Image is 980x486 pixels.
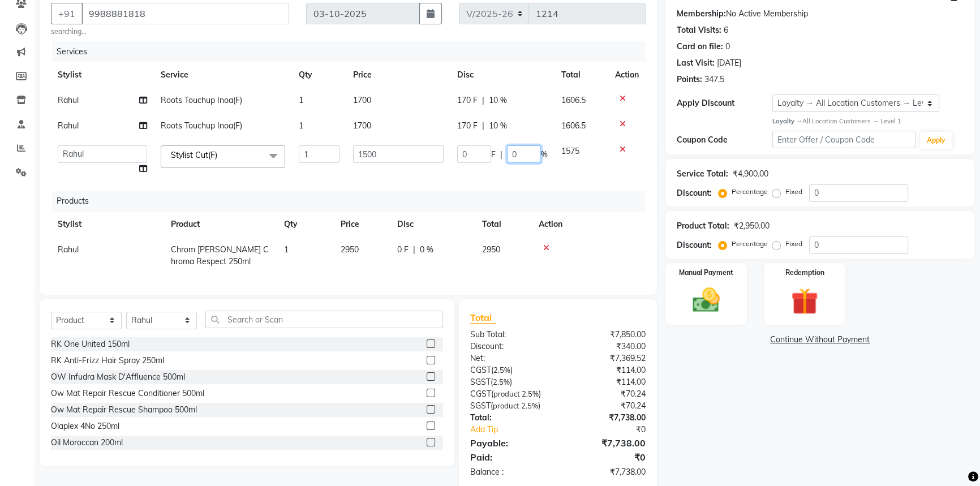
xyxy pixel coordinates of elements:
th: Qty [277,212,334,237]
span: Rahul [58,95,79,105]
div: Card on file: [677,41,723,53]
span: | [500,149,502,161]
label: Fixed [785,239,802,249]
th: Product [164,212,277,237]
strong: Loyalty → [772,117,802,125]
div: Product Total: [677,220,729,232]
span: Chrom [PERSON_NAME] Chroma Respect 250ml [171,244,269,266]
div: RK One United 150ml [51,338,130,350]
div: Olaplex 4No 250ml [51,420,119,432]
div: ( ) [462,376,558,388]
div: Total Visits: [677,24,721,36]
span: 1575 [561,146,579,156]
div: ₹70.24 [558,400,654,412]
th: Disc [450,62,555,88]
span: product [493,401,519,410]
div: Coupon Code [677,134,772,146]
span: 2.5% [522,389,539,398]
div: [DATE] [717,57,741,69]
div: ₹114.00 [558,364,654,376]
input: Search or Scan [205,311,443,328]
div: ( ) [462,388,558,400]
span: SGST [470,401,491,411]
input: Search by Name/Mobile/Email/Code [81,3,289,24]
div: ₹7,738.00 [558,412,654,424]
span: CGST [470,365,491,375]
span: 1606.5 [561,121,586,131]
div: Services [52,41,654,62]
div: ₹0 [574,424,654,436]
div: 6 [724,24,728,36]
th: Action [532,212,646,237]
span: 0 % [420,244,433,256]
div: 0 [725,41,730,53]
span: Stylist Cut(F) [171,150,217,160]
div: Ow Mat Repair Rescue Conditioner 500ml [51,388,204,399]
div: Sub Total: [462,329,558,341]
span: Roots Touchup Inoa(F) [161,121,242,131]
a: Continue Without Payment [668,334,972,346]
span: 2.5% [493,365,510,375]
div: 347.5 [704,74,724,85]
img: _cash.svg [684,285,728,316]
div: ₹340.00 [558,341,654,352]
small: searching... [51,27,289,37]
button: +91 [51,3,83,24]
div: Points: [677,74,702,85]
div: Net: [462,352,558,364]
label: Fixed [785,187,802,197]
div: ₹114.00 [558,376,654,388]
div: Discount: [462,341,558,352]
div: Service Total: [677,168,728,180]
div: ( ) [462,400,558,412]
span: 1606.5 [561,95,586,105]
th: Qty [292,62,346,88]
span: 1700 [353,121,371,131]
div: Paid: [462,450,558,464]
span: | [482,120,484,132]
div: Apply Discount [677,97,772,109]
th: Service [154,62,292,88]
span: F [491,149,496,161]
div: ₹7,738.00 [558,436,654,450]
span: 2950 [482,244,500,255]
label: Percentage [732,239,768,249]
div: Membership: [677,8,726,20]
div: Products [52,191,654,212]
div: Payable: [462,436,558,450]
th: Price [346,62,450,88]
span: 170 F [457,120,478,132]
div: RK Anti-Frizz Hair Spray 250ml [51,355,164,367]
label: Manual Payment [679,268,733,278]
span: % [541,149,548,161]
span: Total [470,312,496,324]
span: 2950 [341,244,359,255]
div: Balance : [462,466,558,478]
label: Percentage [732,187,768,197]
th: Action [608,62,646,88]
span: 10 % [489,94,507,106]
div: Total: [462,412,558,424]
span: 1 [284,244,289,255]
div: Last Visit: [677,57,715,69]
label: Redemption [785,268,824,278]
th: Total [475,212,532,237]
div: ₹70.24 [558,388,654,400]
span: Roots Touchup Inoa(F) [161,95,242,105]
div: ₹7,850.00 [558,329,654,341]
input: Enter Offer / Coupon Code [772,131,915,148]
th: Stylist [51,62,154,88]
div: ₹4,900.00 [733,168,768,180]
div: ( ) [462,364,558,376]
span: Rahul [58,244,79,255]
th: Disc [390,212,475,237]
div: ₹7,738.00 [558,466,654,478]
div: Discount: [677,187,712,199]
a: x [217,150,222,160]
th: Price [334,212,390,237]
div: Oil Moroccan 200ml [51,437,123,449]
span: 2.5% [493,377,510,386]
span: 170 F [457,94,478,106]
span: CGST [470,389,491,399]
img: _gift.svg [783,285,827,319]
